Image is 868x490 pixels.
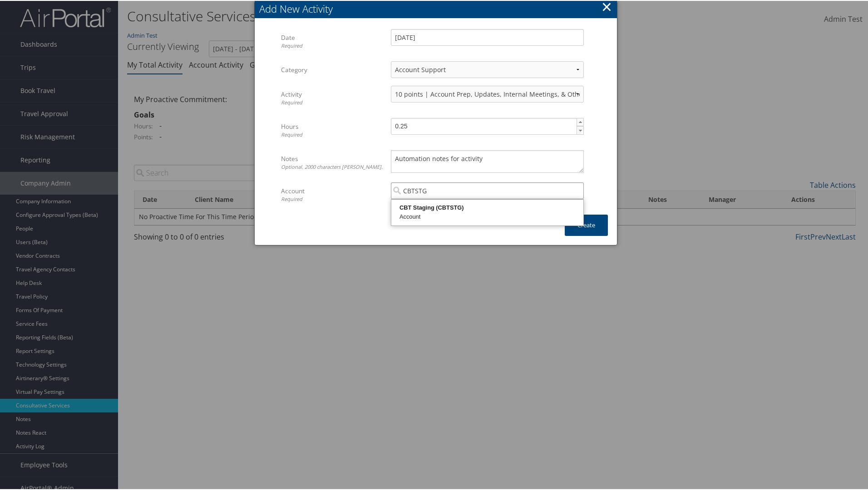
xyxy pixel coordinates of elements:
div: Required [281,195,384,202]
div: Optional. 2000 characters [PERSON_NAME]. [281,162,384,170]
div: Required [281,130,384,138]
label: Activity [281,85,384,110]
div: Account [393,211,582,220]
span: ▼ [577,126,584,133]
label: Category [281,60,384,78]
span: ▲ [577,118,584,125]
a: ▼ [577,125,584,134]
label: Notes [281,149,384,174]
div: CBT Staging (CBTSTG) [393,202,582,211]
button: Create [565,214,608,235]
label: Account [281,181,384,206]
input: Search Accounts [391,181,584,198]
a: ▲ [577,117,584,126]
label: Hours [281,117,384,142]
label: Date [281,28,384,53]
div: Required [281,98,384,106]
div: Add New Activity [259,1,617,15]
div: Required [281,41,384,49]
